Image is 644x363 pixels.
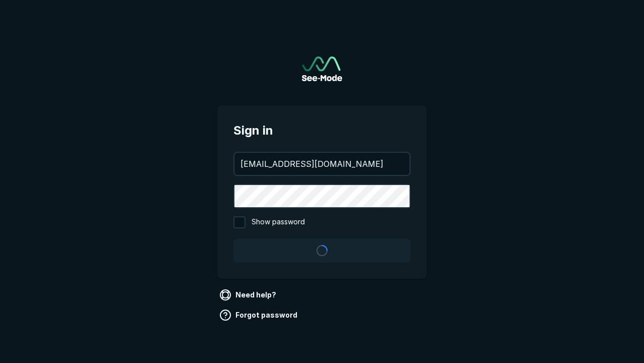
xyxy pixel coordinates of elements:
span: Sign in [233,122,411,140]
a: Go to sign in [302,56,342,81]
a: Forgot password [217,307,301,323]
span: Show password [252,216,305,228]
input: your@email.com [234,153,410,175]
a: Need help? [217,287,280,303]
img: See-Mode Logo [302,56,342,81]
